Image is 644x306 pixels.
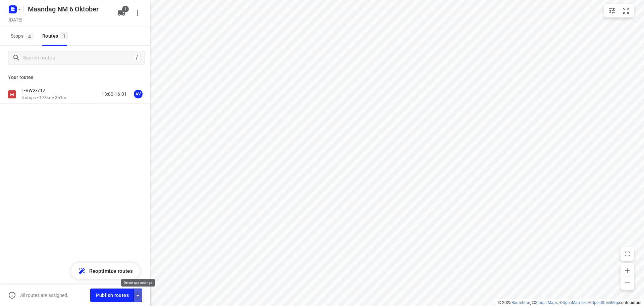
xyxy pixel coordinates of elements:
[21,87,49,93] p: 1-VWX-712
[131,6,144,20] button: More
[25,4,112,14] h5: Maandag NM 6 Oktober
[535,300,558,305] a: Stadia Maps
[512,300,530,305] a: Routetitan
[133,54,141,61] div: /
[562,300,588,305] a: OpenMapTiles
[89,267,133,275] span: Reoptimize routes
[619,4,633,17] button: Fit zoom
[25,33,34,40] span: 4
[8,74,142,81] p: Your routes
[90,289,134,302] button: Publish routes
[6,16,25,24] h5: [DATE]
[11,32,36,40] span: Stops
[591,300,619,305] a: OpenStreetMap
[60,32,68,39] span: 1
[115,6,128,20] button: 1
[71,263,140,279] button: Reoptimize routes
[20,293,68,298] p: All routes are assigned.
[134,90,143,98] div: AV
[122,6,129,12] span: 1
[498,300,641,305] li: © 2025 , © , © © contributors
[42,32,70,40] div: Routes
[605,4,619,17] button: Map settings
[604,4,634,17] div: small contained button group
[23,53,133,63] input: Search routes
[102,91,127,98] p: 13:00-16:01
[131,87,145,101] button: AV
[21,95,66,101] p: 4 stops • 178km • 3h1m
[96,291,129,300] span: Publish routes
